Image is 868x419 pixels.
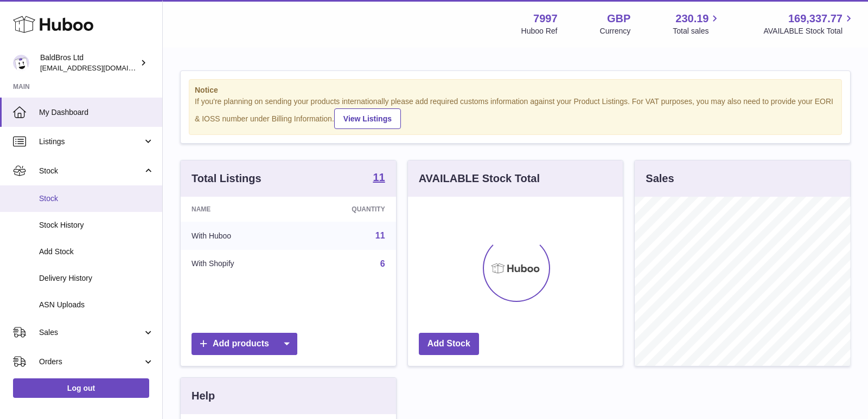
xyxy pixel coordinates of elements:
img: baldbrothersblog@gmail.com [13,55,29,71]
a: 6 [380,259,385,268]
a: Add Stock [419,333,479,355]
span: AVAILABLE Stock Total [763,26,855,36]
a: Add products [192,333,297,355]
div: Currency [600,26,631,36]
span: My Dashboard [39,107,154,118]
div: If you're planning on sending your products internationally please add required customs informati... [195,96,836,129]
h3: Sales [646,171,674,186]
span: Delivery History [39,273,154,283]
strong: 11 [373,172,385,183]
span: Listings [39,137,143,147]
strong: 7997 [533,11,558,26]
span: Stock [39,166,143,176]
span: Orders [39,357,143,367]
th: Name [181,197,297,222]
a: Log out [13,378,149,398]
th: Quantity [297,197,396,222]
a: 230.19 Total sales [673,11,721,36]
a: 11 [375,231,385,240]
div: Huboo Ref [521,26,558,36]
span: Add Stock [39,247,154,257]
span: Stock [39,194,154,204]
span: Sales [39,327,143,338]
a: 169,337.77 AVAILABLE Stock Total [763,11,855,36]
td: With Huboo [181,222,297,250]
span: 230.19 [675,11,709,26]
span: ASN Uploads [39,300,154,310]
strong: GBP [607,11,630,26]
div: BaldBros Ltd [40,53,138,73]
span: [EMAIL_ADDRESS][DOMAIN_NAME] [40,63,159,72]
a: 11 [373,172,385,185]
h3: Help [192,389,215,403]
h3: AVAILABLE Stock Total [419,171,540,186]
a: View Listings [334,108,401,129]
h3: Total Listings [192,171,261,186]
span: 169,337.77 [788,11,843,26]
span: Stock History [39,220,154,230]
strong: Notice [195,85,836,95]
td: With Shopify [181,250,297,278]
span: Total sales [673,26,721,36]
